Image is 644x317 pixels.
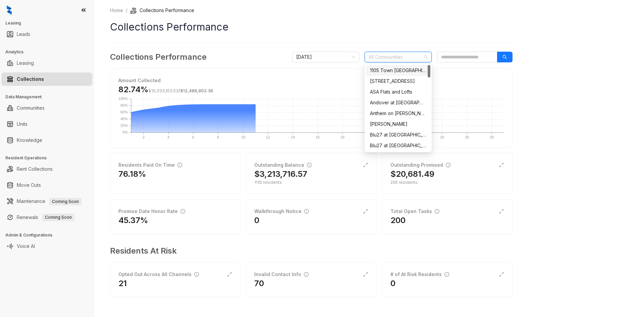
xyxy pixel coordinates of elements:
[390,215,406,226] h2: 200
[499,209,504,214] span: expand-alt
[1,56,92,70] li: Leasing
[254,278,264,289] h2: 70
[194,272,199,277] span: info-circle
[120,103,128,107] text: 80%
[370,110,426,117] div: Anthem on [PERSON_NAME]
[1,178,92,192] li: Move Outs
[366,108,430,119] div: Anthem on Ashley
[118,84,213,95] h3: 82.74%
[304,209,309,214] span: info-circle
[390,169,434,179] h2: $20,681.49
[241,135,245,139] text: 10
[502,55,507,59] span: search
[17,72,44,86] a: Collections
[366,87,430,97] div: ASA Flats and Lofts
[366,76,430,87] div: 4550 Cherry Creek
[118,215,148,226] h2: 45.37%
[1,211,92,224] li: Renewals
[118,161,182,169] div: Residents Paid On Time
[254,215,259,226] h2: 0
[126,7,127,14] li: /
[118,169,146,179] h2: 76.18%
[1,101,92,115] li: Communities
[109,7,124,14] a: Home
[366,140,430,151] div: Blu27 at Edgewater
[390,278,395,289] h2: 0
[291,135,295,139] text: 14
[143,135,145,139] text: 2
[118,278,127,289] h2: 21
[110,51,207,63] h3: Collections Performance
[17,56,34,70] a: Leasing
[42,214,74,221] span: Coming Soon
[390,271,449,278] div: # of At Risk Residents
[192,135,194,139] text: 6
[340,135,344,139] text: 18
[110,19,513,35] h1: Collections Performance
[254,208,309,215] div: Walkthrough Notice
[316,135,320,139] text: 16
[366,129,430,140] div: Blu27 at Edgewater
[446,163,450,167] span: info-circle
[17,101,45,115] a: Communities
[180,88,213,93] span: $12,488,802.36
[499,162,504,168] span: expand-alt
[7,5,12,15] img: logo
[363,209,368,214] span: expand-alt
[217,135,219,139] text: 8
[490,135,494,139] text: 30
[366,97,430,108] div: Andover at Crabtree
[180,209,185,214] span: info-circle
[118,208,185,215] div: Promise Date Honor Rate
[307,163,312,167] span: info-circle
[122,130,128,134] text: 0%
[444,272,449,277] span: info-circle
[304,272,309,277] span: info-circle
[366,119,430,129] div: Arlo
[390,161,450,169] div: Outstanding Promised
[370,67,426,74] div: 1105 Town [GEOGRAPHIC_DATA]
[5,94,94,100] h3: Data Management
[370,88,426,96] div: ASA Flats and Lofts
[149,88,178,93] span: $10,333,163.53
[390,208,439,215] div: Total Open Tasks
[17,162,53,176] a: Rent Collections
[465,135,469,139] text: 28
[17,28,30,41] a: Leads
[370,99,426,106] div: Andover at [GEOGRAPHIC_DATA]
[17,211,74,224] a: RenewalsComing Soon
[254,271,309,278] div: Invalid Contact Info
[266,135,270,139] text: 12
[120,117,128,121] text: 40%
[5,20,94,26] h3: Leasing
[120,123,128,127] text: 20%
[49,198,82,205] span: Coming Soon
[5,232,94,238] h3: Admin & Configurations
[1,134,92,147] li: Knowledge
[130,7,194,14] li: Collections Performance
[17,240,35,253] a: Voice AI
[254,161,312,169] div: Outstanding Balance
[5,155,94,161] h3: Resident Operations
[254,169,307,179] h2: $3,213,716.57
[1,117,92,131] li: Units
[1,28,92,41] li: Leads
[149,88,213,93] span: /
[118,271,199,278] div: Opted Out Across All Channels
[435,209,439,214] span: info-circle
[499,272,504,277] span: expand-alt
[390,179,504,186] div: 205 residents
[370,120,426,128] div: [PERSON_NAME]
[177,163,182,167] span: info-circle
[296,52,355,62] span: August 2025
[17,117,28,131] a: Units
[1,162,92,176] li: Rent Collections
[227,272,232,277] span: expand-alt
[370,131,426,139] div: Blu27 at [GEOGRAPHIC_DATA]
[370,77,426,85] div: [STREET_ADDRESS]
[17,134,42,147] a: Knowledge
[110,245,507,257] h3: Residents At Risk
[366,65,430,76] div: 1105 Town Brookhaven
[1,72,92,86] li: Collections
[363,162,368,168] span: expand-alt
